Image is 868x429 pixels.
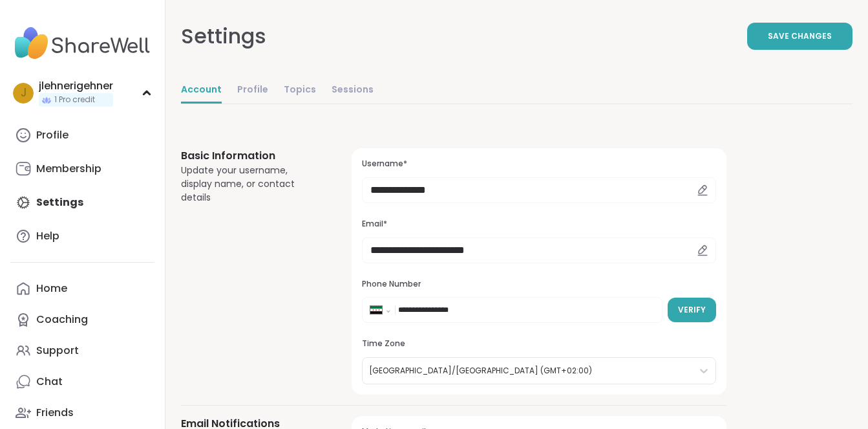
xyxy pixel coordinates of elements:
[10,397,154,428] a: Friends
[362,338,716,349] h3: Time Zone
[10,304,154,335] a: Coaching
[39,79,113,93] div: jlehnerigehner
[21,85,26,102] span: j
[36,406,74,420] div: Friends
[362,219,716,230] h3: Email*
[36,162,101,176] div: Membership
[36,229,59,243] div: Help
[237,78,268,104] a: Profile
[36,128,69,142] div: Profile
[747,23,852,50] button: Save Changes
[36,375,63,389] div: Chat
[332,78,374,104] a: Sessions
[768,30,832,42] span: Save Changes
[36,281,67,296] div: Home
[10,221,154,252] a: Help
[10,335,154,366] a: Support
[668,298,716,322] button: Verify
[54,94,95,105] span: 1 Pro credit
[284,78,316,104] a: Topics
[10,21,154,66] img: ShareWell Nav Logo
[678,304,706,316] span: Verify
[181,148,321,164] h3: Basic Information
[10,120,154,151] a: Profile
[10,153,154,184] a: Membership
[362,159,716,170] h3: Username*
[181,164,321,204] div: Update your username, display name, or contact details
[362,279,716,290] h3: Phone Number
[10,273,154,304] a: Home
[36,344,79,358] div: Support
[181,78,222,104] a: Account
[36,313,88,327] div: Coaching
[181,21,266,52] div: Settings
[10,366,154,397] a: Chat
